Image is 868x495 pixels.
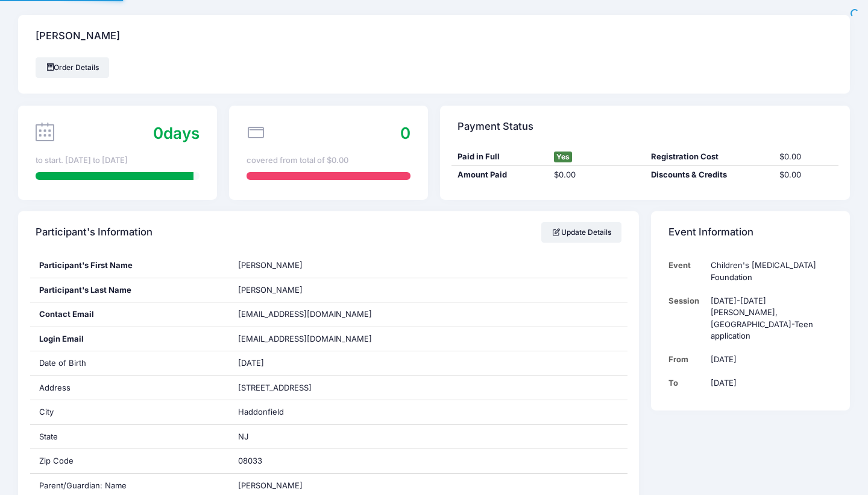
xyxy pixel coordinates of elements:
span: 0 [153,124,163,142]
div: to start. [DATE] to [DATE] [36,155,200,167]
div: Participant's First Name [30,254,229,278]
div: Login Email [30,327,229,351]
span: [EMAIL_ADDRESS][DOMAIN_NAME] [238,333,389,345]
span: 08033 [238,456,262,465]
div: Zip Code [30,449,229,473]
span: [DATE] [238,358,264,368]
div: Discounts & Credits [645,169,774,181]
div: Participant's Last Name [30,278,229,302]
span: 0 [400,124,410,142]
div: Address [30,376,229,400]
span: [EMAIL_ADDRESS][DOMAIN_NAME] [238,309,372,319]
span: NJ [238,432,248,441]
h4: Participant's Information [36,216,153,250]
h4: Event Information [668,216,753,250]
h4: Payment Status [458,109,533,144]
span: Yes [554,152,572,162]
td: Session [668,289,705,348]
div: days [153,121,200,145]
div: City [30,400,229,424]
span: [PERSON_NAME] [238,481,303,490]
a: Order Details [36,57,109,78]
span: [PERSON_NAME] [238,260,303,270]
div: covered from total of $0.00 [247,155,410,167]
div: Paid in Full [451,151,548,163]
div: Date of Birth [30,351,229,375]
div: $0.00 [774,169,838,181]
div: State [30,425,229,449]
td: [DATE] [705,371,832,395]
div: Contact Email [30,302,229,327]
td: [DATE]-[DATE] [PERSON_NAME], [GEOGRAPHIC_DATA]-Teen application [705,289,832,348]
div: Registration Cost [645,151,774,163]
td: Event [668,254,705,289]
div: $0.00 [549,169,645,181]
div: Amount Paid [451,169,548,181]
span: [STREET_ADDRESS] [238,383,312,392]
td: To [668,371,705,395]
h4: [PERSON_NAME] [36,19,120,54]
td: [DATE] [705,348,832,371]
span: Haddonfield [238,407,284,417]
a: Update Details [541,222,621,243]
span: [PERSON_NAME] [238,285,303,295]
td: Children's [MEDICAL_DATA] Foundation [705,254,832,289]
td: From [668,348,705,371]
div: $0.00 [774,151,838,163]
